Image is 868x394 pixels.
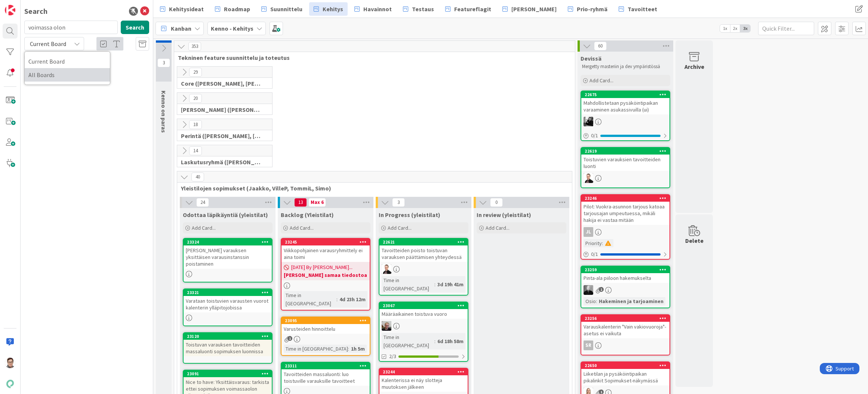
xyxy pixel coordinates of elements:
span: Kenno on paras [160,91,167,133]
div: 23067 [379,302,468,309]
div: 0/1 [581,250,670,259]
b: [PERSON_NAME] samaa tiedostoa [284,271,367,279]
div: 23324 [184,239,272,245]
div: 23256 [581,315,670,322]
a: 23246Pilot: Vuokra-asunnon tarjous katoaa tarjousajan umpeutuessa, mikäli hakija ei vastaa mitään... [581,194,670,260]
div: Time in [GEOGRAPHIC_DATA] [382,333,434,349]
div: 4d 23h 12m [338,295,367,303]
div: 23120Toistuvan varauksen tavoitteiden massaluonti sopimuksen luonnissa [184,333,272,356]
input: Search for title... [24,21,118,34]
span: 24 [196,198,209,207]
div: 23120 [187,334,272,339]
a: 23324[PERSON_NAME] varauksen yksittäisen varausinstanssin poistaminen [183,238,273,282]
div: 23259 [585,267,670,272]
div: 23321 [187,290,272,295]
img: VP [584,173,593,183]
div: Tavoitteiden poisto toistuvan varauksen päättämisen yhteydessä [379,245,468,262]
span: Kanban [171,24,191,33]
div: Osio [584,297,596,305]
a: Featureflagit [441,2,496,16]
b: Kenno - Kehitys [211,25,253,32]
span: : [348,345,349,353]
span: Featureflagit [454,4,491,13]
a: Havainnot [350,2,396,16]
div: 22619 [585,149,670,154]
span: [DATE] By [PERSON_NAME]... [291,263,353,271]
div: VP [379,264,468,274]
span: 0 / 1 [591,132,598,140]
span: In Progress (yleistilat) [379,211,440,219]
div: VP [581,173,670,183]
span: Backlog (Yleistilat) [281,211,334,219]
div: 22675 [581,91,670,98]
img: Visit kanbanzone.com [5,5,15,15]
div: Varauskalenterin "Vain vakiovuoroja"-asetus ei vaikuta [581,322,670,338]
a: 23259Pinta-ala piiloon hakemukseltaMVOsio:Hakeminen ja tarjoaminen [581,266,670,308]
button: Search [121,21,149,34]
span: 18 [189,120,202,129]
div: Time in [GEOGRAPHIC_DATA] [382,276,434,293]
div: SR [584,340,593,350]
a: 22619Toistuvien varauksien tavoitteiden luontiVP [581,147,670,188]
a: 23256Varauskalenterin "Vain vakiovuoroja"-asetus ei vaikutaSR [581,314,670,355]
div: 23311 [285,363,370,369]
a: 22621Tavoitteiden poisto toistuvan varauksen päättämisen yhteydessäVPTime in [GEOGRAPHIC_DATA]:3d... [379,238,468,296]
div: 23245Viikkopohjainen varausryhmittely ei aina toimi [281,239,370,262]
div: 23244 [379,369,468,375]
div: Kalenterissa ei näy slotteja muutoksen jälkeen [379,375,468,392]
div: 23067Määräaikainen toistuva vuoro [379,302,468,319]
div: Time in [GEOGRAPHIC_DATA] [284,291,336,308]
div: Priority [584,239,602,247]
div: JH [379,321,468,331]
img: MV [584,285,593,295]
div: 23321 [184,289,272,296]
a: 22675Mahdollistetaan pysäköintipaikan varaaminen asukassivuilla (ui)KM0/1 [581,91,670,141]
div: 22621Tavoitteiden poisto toistuvan varauksen päättämisen yhteydessä [379,239,468,262]
div: 23095 [281,317,370,324]
div: 6d 18h 58m [435,337,465,345]
div: 3d 19h 41m [435,280,465,288]
div: 23091 [187,371,272,376]
div: Pilot: Vuokra-asunnon tarjous katoaa tarjousajan umpeutuessa, mikäli hakija ei vastaa mitään [581,202,670,225]
a: Suunnittelu [257,2,307,16]
span: Add Card... [192,225,216,231]
span: 2/3 [389,352,396,360]
span: 20 [189,94,202,103]
span: Laskutusryhmä (Antti, Keijo) [181,158,263,166]
span: 3 [157,58,170,67]
p: Mergetty masteriin ja dev ympäristössä [582,64,669,70]
div: Time in [GEOGRAPHIC_DATA] [284,345,348,353]
span: 14 [189,146,202,155]
a: Current Board [25,55,110,68]
div: Varusteiden hinnoittelu [281,324,370,334]
div: 22619Toistuvien varauksien tavoitteiden luonti [581,148,670,171]
div: 23244Kalenterissa ei näy slotteja muutoksen jälkeen [379,369,468,392]
span: Kehitysideat [169,4,204,13]
span: 353 [188,42,201,51]
span: : [336,295,338,303]
span: 40 [191,172,204,181]
div: 23246 [585,196,670,201]
span: : [434,337,435,345]
span: 0 [490,198,503,207]
div: 22650Liiketilan ja pysäköintipaikan pikalinkit Sopimukset-näkymässä [581,362,670,385]
span: Add Card... [486,225,510,231]
div: Toistuvan varauksen tavoitteiden massaluonti sopimuksen luonnissa [184,340,272,356]
span: : [596,297,597,305]
a: Kehitys [309,2,348,16]
a: 23095Varusteiden hinnoitteluTime in [GEOGRAPHIC_DATA]:1h 5m [281,317,370,356]
div: 23246Pilot: Vuokra-asunnon tarjous katoaa tarjousajan umpeutuessa, mikäli hakija ei vastaa mitään [581,195,670,225]
div: 23256Varauskalenterin "Vain vakiovuoroja"-asetus ei vaikuta [581,315,670,338]
div: 23324 [187,239,272,245]
img: JH [382,321,391,331]
span: Suunnittelu [270,4,302,13]
span: In review (yleistilat) [477,211,531,219]
div: Archive [684,62,704,71]
a: Prio-ryhmä [563,2,612,16]
span: Yleistilojen sopimukset (Jaakko, VilleP, TommiL, Simo) [181,184,563,192]
a: Roadmap [210,2,255,16]
div: MV [581,285,670,295]
div: Max 6 [311,201,324,204]
span: 3x [740,25,750,32]
span: Prio-ryhmä [577,4,607,13]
